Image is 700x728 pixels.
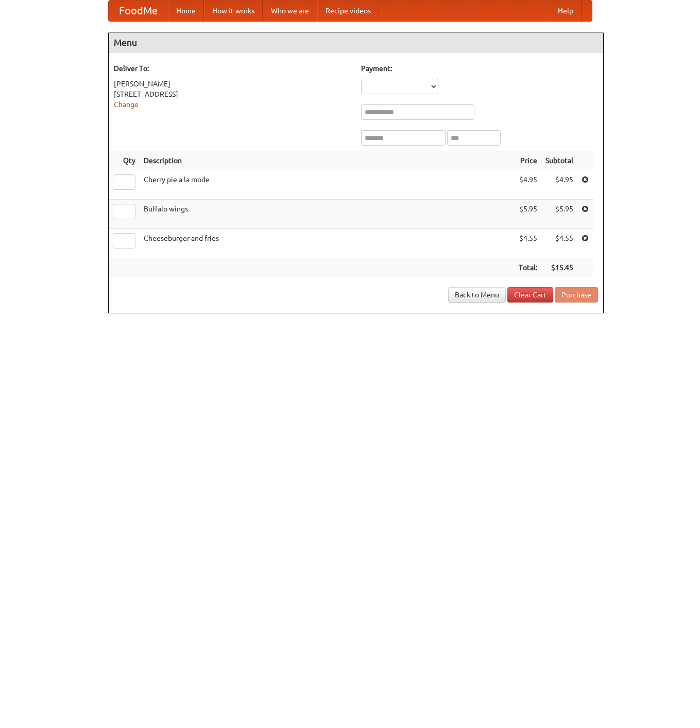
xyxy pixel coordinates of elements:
td: $5.95 [541,200,577,229]
a: Clear Cart [507,287,553,303]
td: $4.95 [541,170,577,200]
h5: Deliver To: [114,63,351,74]
a: Home [168,1,204,21]
th: Subtotal [541,151,577,170]
button: Purchase [555,287,598,303]
td: Buffalo wings [140,200,515,229]
a: Who we are [263,1,317,21]
td: Cherry pie a la mode [140,170,515,200]
div: [STREET_ADDRESS] [114,89,351,99]
h5: Payment: [361,63,598,74]
a: Help [550,1,582,21]
td: $4.55 [541,229,577,258]
a: FoodMe [109,1,168,21]
th: Price [515,151,541,170]
a: Recipe videos [317,1,379,21]
div: [PERSON_NAME] [114,79,351,89]
a: Change [114,100,139,109]
th: $15.45 [541,258,577,277]
h4: Menu [109,32,603,53]
td: $4.55 [515,229,541,258]
td: Cheeseburger and fries [140,229,515,258]
th: Qty [109,151,140,170]
td: $4.95 [515,170,541,200]
th: Description [140,151,515,170]
a: Back to Menu [448,287,506,303]
a: How it works [204,1,263,21]
th: Total: [515,258,541,277]
td: $5.95 [515,200,541,229]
